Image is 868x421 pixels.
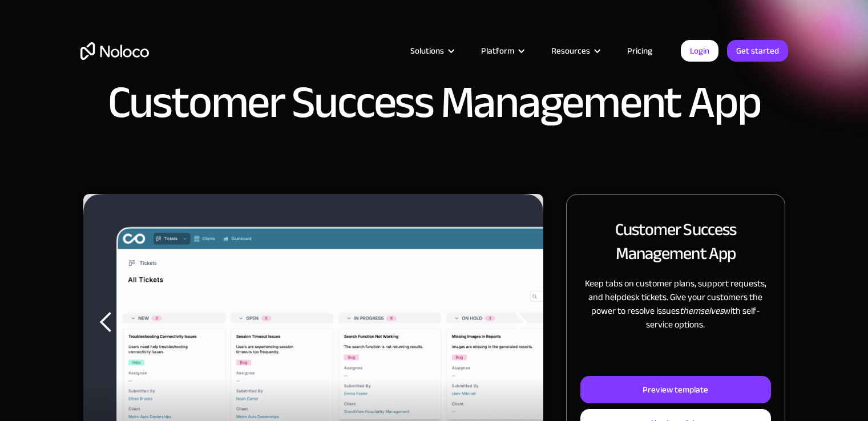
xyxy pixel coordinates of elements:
[410,43,444,58] div: Solutions
[681,40,718,62] a: Login
[680,302,724,319] em: themselves
[580,277,770,331] p: Keep tabs on customer plans, support requests, and helpdesk tickets. Give your customers the powe...
[727,40,788,62] a: Get started
[643,382,708,397] div: Preview template
[537,43,613,58] div: Resources
[580,343,770,357] p: ‍
[80,42,149,60] a: home
[396,43,467,58] div: Solutions
[551,43,590,58] div: Resources
[108,80,761,126] h1: Customer Success Management App
[481,43,514,58] div: Platform
[580,376,770,403] a: Preview template
[580,217,770,265] h2: Customer Success Management App
[613,43,667,58] a: Pricing
[467,43,537,58] div: Platform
